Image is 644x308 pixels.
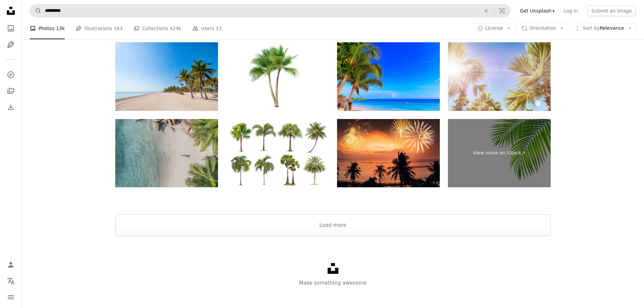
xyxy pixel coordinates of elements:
[22,279,644,287] p: Make something awesome
[216,25,222,32] span: 13
[4,290,18,304] button: Menu
[485,25,503,31] span: License
[4,84,18,98] a: Collections
[494,4,510,17] button: Visual search
[4,38,18,51] a: Illustrations
[115,42,218,111] img: Key Biscayne, Crandon Beach - Florida (US)
[115,119,218,188] img: Bird's-eye view of young woman on tropical beach
[4,4,18,19] a: Home — Unsplash
[582,25,599,31] span: Sort by
[226,119,329,188] img: Coconut and palm trees Isolated tree on white background ,
[4,22,18,35] a: Photos
[587,5,636,16] button: Submit an image
[226,42,329,111] img: Coconut palm tree.
[134,18,182,39] a: Collections 424k
[30,4,510,18] form: Find visuals sitewide
[518,23,568,34] button: Orientation
[337,119,440,188] img: fireworks at the maldives
[559,5,582,16] a: Log in
[114,25,123,32] span: 163
[479,4,494,17] button: Clear
[115,214,551,236] button: Load more
[170,25,182,32] span: 424k
[474,23,515,34] button: License
[571,23,636,34] button: Sort byRelevance
[582,25,624,32] span: Relevance
[192,18,222,39] a: Users 13
[448,119,551,188] a: View more on iStock↗
[448,42,551,111] img: Tropical Palm Trees against Blue Clean Sky
[4,68,18,81] a: Explore
[4,100,18,114] a: Download History
[529,25,556,31] span: Orientation
[4,258,18,271] a: Log in / Sign up
[30,4,42,17] button: Search Unsplash
[76,18,123,39] a: Illustrations 163
[337,42,440,111] img: Beach and rustic thatched roof palapa, Montego Bay - Jamaica - Caribbean sea
[4,274,18,288] button: Language
[516,5,559,16] a: Get Unsplash+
